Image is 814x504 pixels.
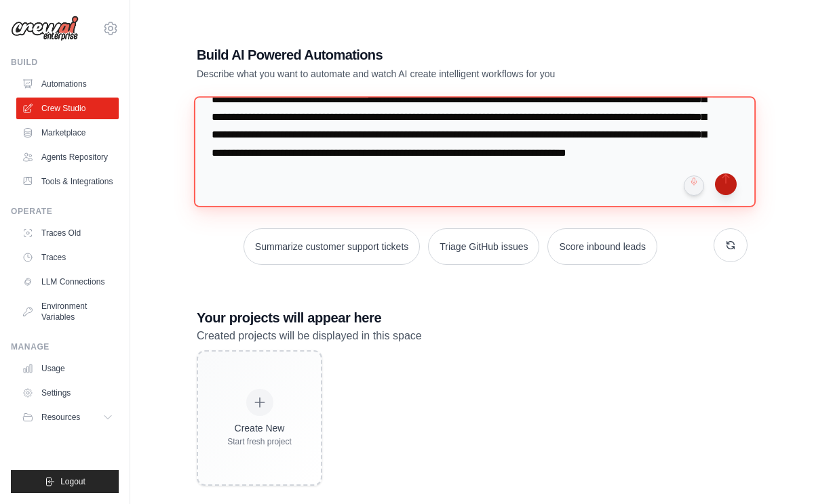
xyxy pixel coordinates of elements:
a: LLM Connections [16,271,119,293]
a: Agents Repository [16,146,119,168]
a: Marketplace [16,122,119,144]
button: Logout [11,470,119,493]
iframe: Chat Widget [746,439,814,504]
a: Traces Old [16,222,119,244]
h3: Your projects will appear here [197,308,748,327]
p: Created projects will be displayed in this space [197,327,748,345]
a: Tools & Integrations [16,171,119,192]
span: Resources [41,412,80,423]
button: Summarize customer support tickets [244,228,420,265]
button: Triage GitHub issues [428,228,539,265]
a: Crew Studio [16,98,119,119]
a: Environment Variables [16,295,119,328]
a: Traces [16,247,119,268]
div: Build [11,57,119,68]
button: Score inbound leads [547,228,657,265]
a: Settings [16,382,119,404]
span: Logout [60,476,85,487]
div: Operate [11,206,119,217]
button: Get new suggestions [714,228,748,262]
a: Automations [16,73,119,95]
div: Create New [227,421,292,435]
img: Logo [11,16,79,41]
h1: Build AI Powered Automations [197,45,653,64]
a: Usage [16,358,119,379]
div: Manage [11,341,119,352]
p: Describe what you want to automate and watch AI create intelligent workflows for you [197,67,653,81]
button: Click to speak your automation idea [684,175,704,196]
div: Start fresh project [227,436,292,447]
button: Resources [16,406,119,428]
